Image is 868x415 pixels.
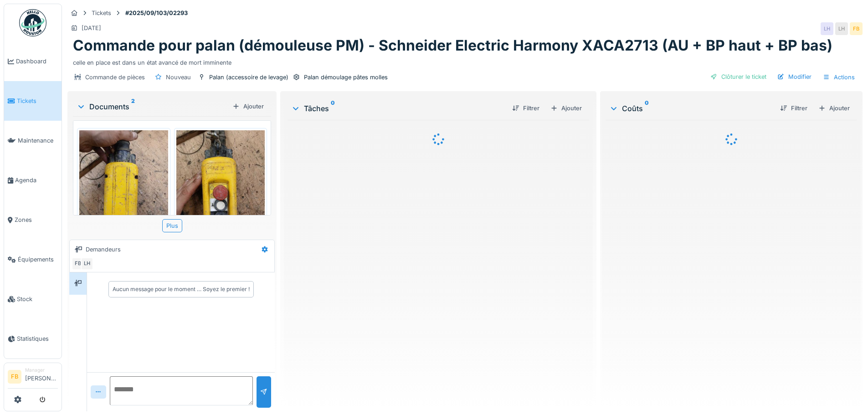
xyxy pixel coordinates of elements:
[25,367,58,386] li: [PERSON_NAME]
[4,279,62,319] a: Stock
[645,103,649,114] sup: 0
[835,22,848,35] div: LH
[707,71,770,83] div: Clôturer le ticket
[77,101,229,112] div: Documents
[92,9,111,17] div: Tickets
[73,55,857,67] div: celle en place est dans un état avancé de mort imminente
[82,24,101,32] div: [DATE]
[776,102,811,114] div: Filtrer
[15,176,58,184] span: Agenda
[85,73,145,82] div: Commande de pièces
[774,71,815,83] div: Modifier
[122,9,191,17] strong: #2025/09/103/02293
[81,257,93,270] div: LH
[547,102,586,114] div: Ajouter
[821,22,833,35] div: LH
[17,295,58,303] span: Stock
[4,200,62,240] a: Zones
[4,319,62,359] a: Statistiques
[4,121,62,160] a: Maintenance
[72,257,84,270] div: FB
[815,102,853,114] div: Ajouter
[4,41,62,81] a: Dashboard
[25,367,58,374] div: Manager
[4,240,62,279] a: Équipements
[18,255,58,264] span: Équipements
[73,37,832,54] h1: Commande pour palan (démouleuse PM) - Schneider Electric Harmony XACA2713 (AU + BP haut + BP bas)
[19,9,46,36] img: Badge_color-CXgf-gQk.svg
[819,71,859,84] div: Actions
[176,130,265,249] img: crfaii4g5ytoqzi1amj1jy3r6led
[4,81,62,121] a: Tickets
[850,22,863,35] div: FB
[8,370,21,384] li: FB
[113,285,250,293] div: Aucun message pour le moment … Soyez le premier !
[18,136,58,145] span: Maintenance
[162,219,182,232] div: Plus
[209,73,288,82] div: Palan (accessoire de levage)
[291,103,504,114] div: Tâches
[229,100,267,113] div: Ajouter
[17,334,58,343] span: Statistiques
[15,215,58,224] span: Zones
[16,57,58,66] span: Dashboard
[304,73,388,82] div: Palan démoulage pâtes molles
[331,103,335,114] sup: 0
[166,73,191,82] div: Nouveau
[86,245,121,254] div: Demandeurs
[609,103,773,114] div: Coûts
[8,367,58,389] a: FB Manager[PERSON_NAME]
[508,102,543,114] div: Filtrer
[17,97,58,105] span: Tickets
[79,130,168,249] img: p4guq89785ziwa44aezaoig5po21
[4,160,62,200] a: Agenda
[131,101,135,112] sup: 2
